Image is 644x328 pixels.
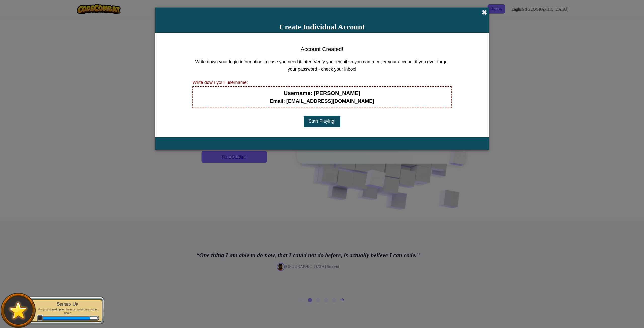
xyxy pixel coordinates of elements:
[7,299,30,321] img: default.png
[284,90,360,96] b: : [PERSON_NAME]
[279,23,365,31] span: Create Individual Account
[36,301,99,308] div: Signed Up
[37,315,44,321] span: 1
[304,116,340,127] button: Start Playing!
[270,98,374,104] b: : [EMAIL_ADDRESS][DOMAIN_NAME]
[301,45,343,53] h4: Account Created!
[36,308,99,315] p: You just signed up for the most awesome coding game.
[90,317,97,319] div: 3 XP until level 2
[270,98,283,104] span: Email
[284,90,310,96] span: Username
[42,317,90,319] div: 20 XP earned
[192,79,451,86] div: Write down your username:
[192,58,451,73] p: Write down your login information in case you need it later. Verify your email so you can recover...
